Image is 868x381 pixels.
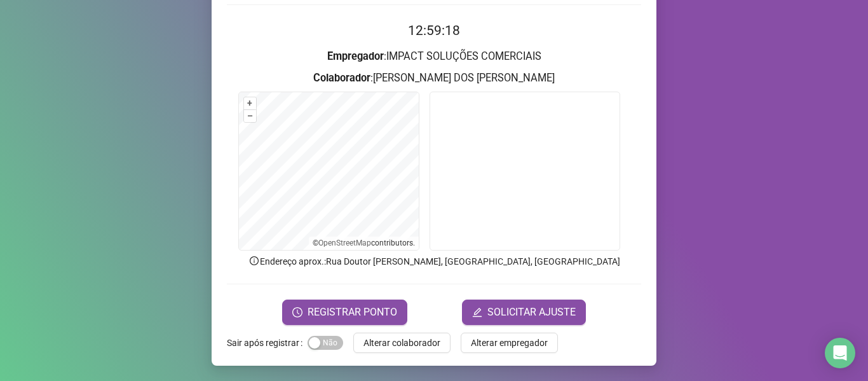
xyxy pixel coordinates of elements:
[327,50,384,62] strong: Empregador
[461,333,558,353] button: Alterar empregador
[462,300,586,325] button: editSOLICITAR AJUSTE
[227,333,308,353] label: Sair após registrar
[244,97,256,109] button: +
[353,333,451,353] button: Alterar colaborador
[292,307,302,317] span: clock-circle
[308,305,397,320] span: REGISTRAR PONTO
[363,336,440,350] span: Alterar colaborador
[471,336,548,350] span: Alterar empregador
[825,338,855,368] div: Open Intercom Messenger
[313,239,415,247] li: © contributors.
[227,254,641,268] p: Endereço aprox. : Rua Doutor [PERSON_NAME], [GEOGRAPHIC_DATA], [GEOGRAPHIC_DATA]
[472,307,482,317] span: edit
[282,300,407,325] button: REGISTRAR PONTO
[487,305,576,320] span: SOLICITAR AJUSTE
[408,23,460,38] time: 12:59:18
[248,255,260,267] span: info-circle
[318,239,371,247] a: OpenStreetMap
[313,72,370,84] strong: Colaborador
[227,70,641,87] h3: : [PERSON_NAME] DOS [PERSON_NAME]
[227,48,641,65] h3: : IMPACT SOLUÇÕES COMERCIAIS
[244,110,256,122] button: –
